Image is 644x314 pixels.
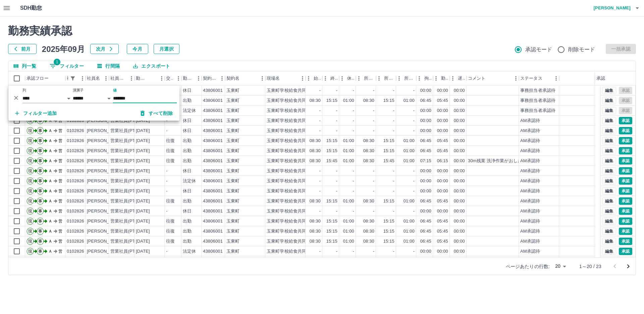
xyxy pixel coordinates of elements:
[38,169,42,173] text: 事
[404,148,415,154] div: 01:00
[619,238,632,245] button: 承認
[58,169,62,173] text: 営
[336,168,337,174] div: -
[602,187,616,195] button: 編集
[602,217,616,225] button: 編集
[267,158,320,164] div: 玉東町学校給食共同調理場
[420,128,431,134] div: 00:00
[203,108,223,114] div: 43806001
[110,148,146,154] div: 営業社員(PT契約)
[404,71,415,85] div: 所定休憩
[166,128,167,134] div: -
[38,159,42,163] text: 事
[25,71,65,85] div: 承認フロー
[420,148,431,154] div: 06:45
[336,128,337,134] div: -
[203,87,223,94] div: 43806001
[135,71,165,85] div: 勤務日
[454,98,465,104] div: 00:00
[413,128,415,134] div: -
[330,71,338,85] div: 終業
[110,158,146,164] div: 営業社員(PT契約)
[203,98,223,104] div: 43806001
[203,71,217,85] div: 契約コード
[619,217,632,225] button: 承認
[454,148,465,154] div: 00:00
[437,108,448,114] div: 00:00
[353,168,354,174] div: -
[26,71,49,85] div: 承認フロー
[183,108,196,114] div: 法定休
[619,177,632,185] button: 承認
[265,71,306,85] div: 現場名
[619,117,632,124] button: 承認
[383,158,394,164] div: 15:45
[404,158,415,164] div: 01:00
[38,148,42,153] text: 事
[602,238,616,245] button: 編集
[38,138,42,143] text: 事
[87,128,123,134] div: [PERSON_NAME]
[437,168,448,174] div: 00:00
[226,148,239,154] div: 玉東町
[336,87,337,94] div: -
[48,169,52,173] text: Ａ
[183,71,194,85] div: 勤務区分
[267,168,320,174] div: 玉東町学校給食共同調理場
[602,137,616,144] button: 編集
[413,87,415,94] div: -
[437,98,448,104] div: 05:45
[602,117,616,124] button: 編集
[58,148,62,153] text: 営
[619,248,632,255] button: 承認
[393,178,394,184] div: -
[420,108,431,114] div: 00:00
[551,73,561,83] button: メニュー
[203,148,223,154] div: 43806001
[336,108,337,114] div: -
[298,73,308,83] button: メニュー
[267,138,320,144] div: 玉東町学校給食共同調理場
[602,97,616,104] button: 編集
[310,98,321,104] div: 08:30
[77,73,88,83] button: メニュー
[319,87,321,94] div: -
[203,168,223,174] div: 43806001
[393,118,394,124] div: -
[353,128,354,134] div: -
[67,138,84,144] div: 0102826
[58,138,62,143] text: 営
[92,61,125,71] button: 行間隔
[8,24,636,37] h2: 勤務実績承認
[22,88,26,93] label: 列
[319,118,321,124] div: -
[226,87,239,94] div: 玉東町
[383,138,394,144] div: 15:15
[310,158,321,164] div: 08:30
[86,71,109,85] div: 社員名
[136,138,150,144] div: [DATE]
[596,71,605,85] div: 承認
[384,71,395,85] div: 所定終業
[67,178,84,184] div: 0102826
[183,118,192,124] div: 休日
[257,73,267,83] button: メニュー
[619,228,632,235] button: 承認
[454,158,465,164] div: 00:00
[602,107,616,114] button: 編集
[226,71,239,85] div: 契約名
[454,168,465,174] div: 00:00
[602,228,616,235] button: 編集
[203,178,223,184] div: 43806001
[194,73,204,83] button: メニュー
[336,178,337,184] div: -
[42,44,85,54] h5: 2025年09月
[420,178,431,184] div: 00:00
[68,74,77,83] div: 1件のフィルターを適用中
[595,71,630,85] div: 承認
[166,158,175,164] div: 往復
[157,73,167,83] button: メニュー
[393,128,394,134] div: -
[326,148,337,154] div: 15:15
[28,169,32,173] text: 現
